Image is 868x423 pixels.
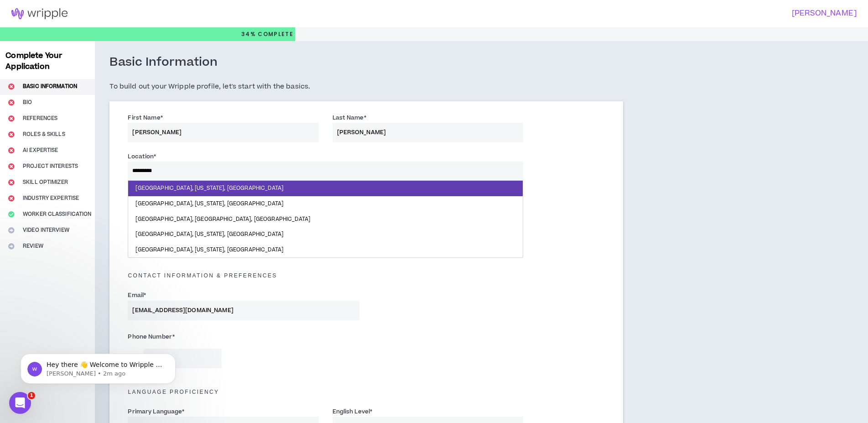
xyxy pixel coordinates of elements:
div: [GEOGRAPHIC_DATA], [US_STATE], [GEOGRAPHIC_DATA] [128,227,522,242]
h3: [PERSON_NAME] [428,9,857,18]
h5: Contact Information & preferences [121,272,611,279]
div: [GEOGRAPHIC_DATA], [US_STATE], [GEOGRAPHIC_DATA] [128,181,522,196]
label: Phone Number [128,329,359,344]
iframe: Intercom live chat [9,392,31,414]
label: Email [128,288,146,303]
iframe: Intercom notifications message [7,334,189,398]
div: [GEOGRAPHIC_DATA], [US_STATE], [GEOGRAPHIC_DATA] [128,196,522,212]
label: Last Name [333,110,366,125]
input: Last Name [333,123,523,142]
span: 1 [28,392,35,399]
input: First Name [128,123,318,142]
input: Enter Email [128,301,359,320]
label: First Name [128,110,162,125]
label: Primary Language [128,404,184,419]
span: Complete [256,30,293,38]
label: Location [128,149,156,164]
h3: Basic Information [109,55,218,70]
h3: Complete Your Application [2,50,93,72]
h5: To build out your Wripple profile, let's start with the basics. [109,81,623,92]
p: 34% [241,27,293,41]
div: [GEOGRAPHIC_DATA], [GEOGRAPHIC_DATA], [GEOGRAPHIC_DATA] [128,212,522,227]
div: [GEOGRAPHIC_DATA], [US_STATE], [GEOGRAPHIC_DATA] [128,242,522,258]
h5: Language Proficiency [121,389,611,395]
label: English Level [333,404,373,419]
